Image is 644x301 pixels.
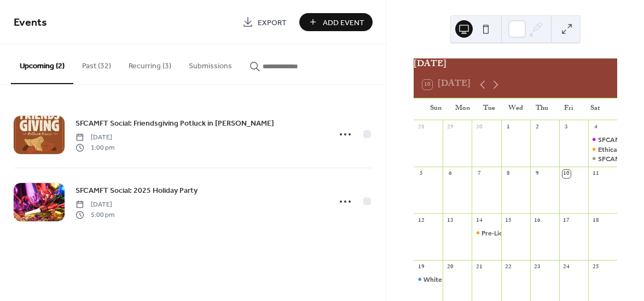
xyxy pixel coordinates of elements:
[417,263,425,272] div: 19
[76,118,274,129] span: SFCAMFT Social: Friendsgiving Potluck in [PERSON_NAME]
[533,263,542,272] div: 23
[591,263,600,272] div: 25
[417,123,425,132] div: 28
[76,143,114,152] span: 1:00 pm
[258,17,287,28] span: Export
[446,216,454,225] div: 13
[475,263,483,272] div: 21
[76,200,114,210] span: [DATE]
[533,123,542,132] div: 2
[555,98,582,120] div: Fri
[533,170,542,178] div: 9
[446,263,454,272] div: 20
[562,123,571,132] div: 3
[414,58,617,72] div: [DATE]
[472,228,501,238] div: Pre-Licensed Support Group
[76,210,114,220] span: 5:00 pm
[504,216,513,225] div: 15
[504,170,513,178] div: 8
[120,44,180,83] button: Recurring (3)
[446,123,454,132] div: 29
[562,216,571,225] div: 17
[588,135,617,144] div: SFCAMFT Hiking Collaboration Series With EBCAMFT & Marin: Lace-Up for Lands End: Our Final Trailb...
[422,98,449,120] div: Sun
[180,44,241,83] button: Submissions
[446,170,454,178] div: 6
[475,98,502,120] div: Tue
[475,170,483,178] div: 7
[417,170,425,178] div: 5
[76,185,198,197] span: SFCAMFT Social: 2025 Holiday Party
[533,216,542,225] div: 16
[475,123,483,132] div: 30
[588,145,617,154] div: Ethical Integration of Artificial Intelligence with Couples and Families
[591,216,600,225] div: 18
[481,228,571,238] div: Pre-Licensed Support Group
[76,133,114,143] span: [DATE]
[591,170,600,178] div: 11
[562,170,571,178] div: 10
[323,17,364,28] span: Add Event
[76,184,198,197] a: SFCAMFT Social: 2025 Holiday Party
[73,44,120,83] button: Past (32)
[299,13,373,31] button: Add Event
[414,275,443,284] div: White Therapists Fighting Racism (WTFR) In Collaboration With LACAMFT
[582,98,608,120] div: Sat
[588,154,617,163] div: SFCAMFT Book Club
[502,98,529,120] div: Wed
[504,263,513,272] div: 22
[11,44,73,84] button: Upcoming (2)
[475,216,483,225] div: 14
[562,263,571,272] div: 24
[449,98,476,120] div: Mon
[76,117,274,129] a: SFCAMFT Social: Friendsgiving Potluck in [PERSON_NAME]
[234,13,295,31] a: Export
[591,123,600,132] div: 4
[504,123,513,132] div: 1
[14,12,47,33] span: Events
[529,98,555,120] div: Thu
[417,216,425,225] div: 12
